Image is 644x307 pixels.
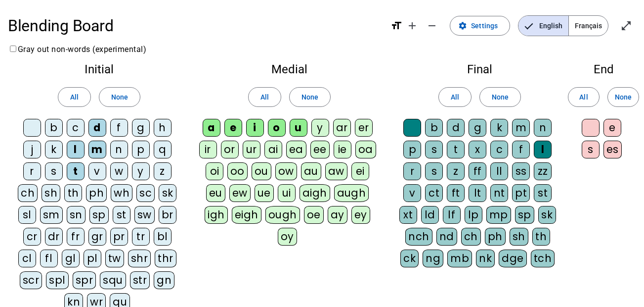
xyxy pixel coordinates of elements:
[425,162,443,180] div: s
[396,63,563,75] h2: Final
[512,184,530,202] div: pt
[512,162,530,180] div: ss
[45,119,63,137] div: b
[443,206,461,224] div: lf
[23,141,41,158] div: j
[603,119,621,137] div: e
[67,141,85,158] div: l
[275,162,297,180] div: ow
[252,162,271,180] div: ou
[45,162,63,180] div: s
[400,250,419,267] div: ck
[255,184,274,202] div: ue
[422,16,442,36] button: Decrease font size
[582,141,600,158] div: s
[113,206,130,224] div: st
[465,206,482,224] div: lp
[23,162,41,180] div: r
[421,206,439,224] div: ld
[18,206,36,224] div: sl
[86,184,107,202] div: ph
[67,119,85,137] div: c
[260,91,269,103] span: All
[206,184,225,202] div: eu
[199,141,217,158] div: ir
[206,162,223,180] div: oi
[534,184,552,202] div: st
[518,15,608,36] mat-button-toggle-group: Language selection
[23,228,41,246] div: cr
[154,271,174,289] div: gn
[426,20,438,32] mat-icon: remove
[58,87,91,107] button: All
[615,91,632,103] span: None
[579,91,588,103] span: All
[406,20,418,32] mat-icon: add
[88,162,106,180] div: v
[423,250,443,267] div: ng
[492,91,509,103] span: None
[486,206,511,224] div: mp
[355,141,376,158] div: oa
[534,141,552,158] div: l
[469,184,486,202] div: lt
[490,119,508,137] div: k
[469,141,486,158] div: x
[265,206,300,224] div: ough
[311,119,329,137] div: y
[128,250,151,267] div: shr
[532,228,550,246] div: th
[134,206,155,224] div: sw
[8,10,383,42] h1: Blending Board
[289,87,331,107] button: None
[99,87,140,107] button: None
[132,228,150,246] div: tr
[88,119,106,137] div: d
[579,63,628,75] h2: End
[469,119,486,137] div: g
[403,162,421,180] div: r
[110,162,128,180] div: w
[154,162,172,180] div: z
[20,271,43,289] div: scr
[616,16,636,36] button: Enter full screen
[224,119,242,137] div: e
[155,250,176,267] div: thr
[159,206,176,224] div: br
[67,162,85,180] div: t
[334,184,369,202] div: augh
[110,141,128,158] div: n
[405,228,432,246] div: nch
[301,162,321,180] div: au
[333,119,351,137] div: ar
[40,206,63,224] div: sm
[67,228,85,246] div: fr
[469,162,486,180] div: ff
[300,184,330,202] div: aigh
[221,141,239,158] div: or
[425,119,443,137] div: b
[447,141,465,158] div: t
[132,141,150,158] div: p
[278,184,296,202] div: ui
[154,119,172,137] div: h
[110,119,128,137] div: f
[490,184,508,202] div: nt
[8,45,146,54] label: Gray out non-words (experimental)
[334,141,351,158] div: ie
[476,250,495,267] div: nk
[111,91,128,103] span: None
[518,16,568,36] span: English
[485,228,506,246] div: ph
[73,271,96,289] div: spr
[301,91,318,103] span: None
[290,119,307,137] div: u
[569,16,608,36] span: Français
[268,119,286,137] div: o
[458,21,467,30] mat-icon: settings
[154,141,172,158] div: q
[471,20,498,32] span: Settings
[447,184,465,202] div: ft
[18,184,38,202] div: ch
[402,16,422,36] button: Increase font size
